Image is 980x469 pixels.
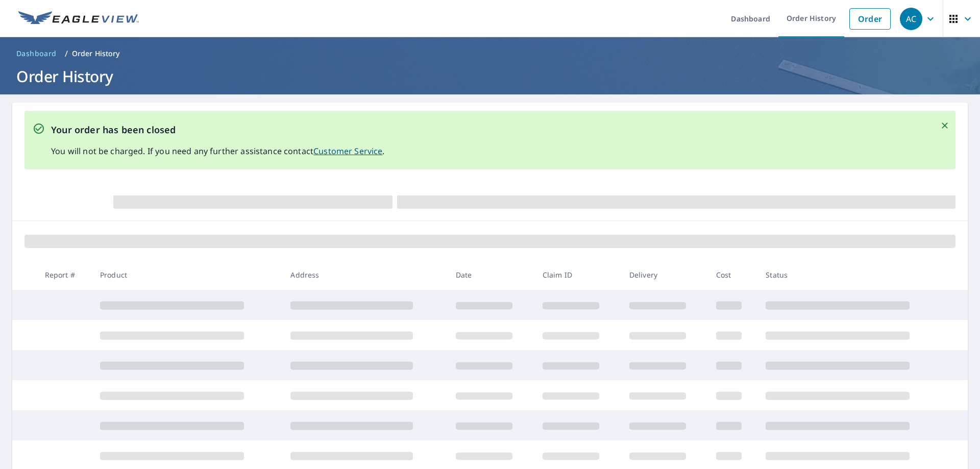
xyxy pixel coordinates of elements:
[900,8,922,30] div: AC
[92,260,282,290] th: Product
[534,260,621,290] th: Claim ID
[12,45,61,62] a: Dashboard
[313,145,382,157] a: Customer Service
[849,8,891,30] a: Order
[72,48,120,59] p: Order History
[448,260,534,290] th: Date
[938,119,951,132] button: Close
[12,45,968,62] nav: breadcrumb
[282,260,447,290] th: Address
[16,48,57,59] span: Dashboard
[65,47,68,60] li: /
[757,260,948,290] th: Status
[708,260,758,290] th: Cost
[51,123,385,137] p: Your order has been closed
[37,260,92,290] th: Report #
[51,145,385,157] p: You will not be charged. If you need any further assistance contact .
[12,66,968,87] h1: Order History
[18,11,139,27] img: EV Logo
[621,260,708,290] th: Delivery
